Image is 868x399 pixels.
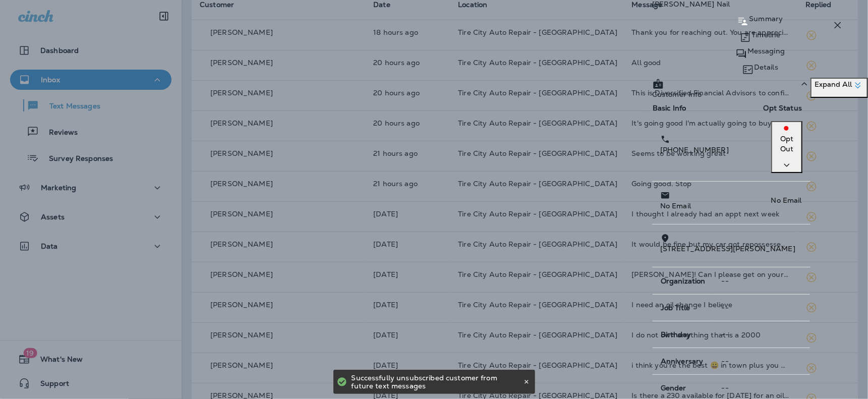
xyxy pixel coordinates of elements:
p: Customer Info [652,90,702,98]
button: Opt Out [771,121,802,173]
span: -- [722,330,729,339]
span: Anniversary [661,357,704,366]
span: Organization [661,276,706,286]
p: Summary [749,15,783,23]
button: Expand All [811,78,868,98]
p: No Email [771,195,802,205]
p: Timeline [751,31,780,39]
span: -- [722,303,729,312]
p: Details [754,63,778,71]
span: [STREET_ADDRESS][PERSON_NAME] [660,244,795,253]
div: Successfully unsubscribed customer from future text messages [352,370,521,394]
span: -- [722,276,729,286]
p: Expand All [815,79,864,91]
span: Basic Info [653,103,686,112]
p: No Email [660,201,755,211]
span: -- [722,357,729,366]
span: -- [722,383,729,392]
span: Opt Status [764,103,802,112]
span: Birthday [661,330,691,339]
p: Opt Out [775,134,798,154]
p: Messaging [747,47,785,55]
span: Job Title [661,303,690,312]
span: Gender [661,383,686,392]
p: [PHONE_NUMBER] [660,145,755,155]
